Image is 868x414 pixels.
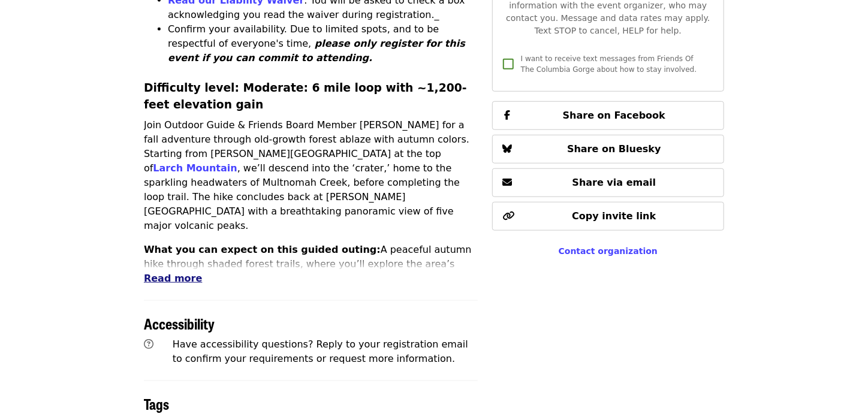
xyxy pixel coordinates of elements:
[521,55,697,74] span: I want to receive text messages from Friends Of The Columbia Gorge about how to stay involved.
[144,271,202,286] button: Read more
[144,273,202,284] span: Read more
[492,101,724,130] button: Share on Facebook
[144,313,215,334] span: Accessibility
[144,80,478,113] h3: Difficulty level: Moderate: 6 mile loop with ~1,200-feet elevation gain
[492,202,724,231] button: Copy invite link
[492,135,724,164] button: Share on Bluesky
[168,22,478,65] p: Confirm your availability. Due to limited spots, and to be respectful of everyone's time,
[144,393,169,414] span: Tags
[153,162,237,174] a: Larch Mountain
[572,177,656,188] span: Share via email
[567,143,661,155] span: Share on Bluesky
[563,110,665,121] span: Share on Facebook
[572,210,656,222] span: Copy invite link
[144,118,478,233] p: Join Outdoor Guide & Friends Board Member [PERSON_NAME] for a fall adventure through old-growth f...
[173,339,468,364] span: Have accessibility questions? Reply to your registration email to confirm your requirements or re...
[559,246,658,256] a: Contact organization
[144,244,381,255] strong: What you can expect on this guided outing:
[168,38,465,64] em: please only register for this event if you can commit to attending.
[144,339,153,350] i: question-circle icon
[492,168,724,197] button: Share via email
[144,243,478,286] p: A peaceful autumn hike through shaded forest trails, where you’ll explore the area’s geology and ...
